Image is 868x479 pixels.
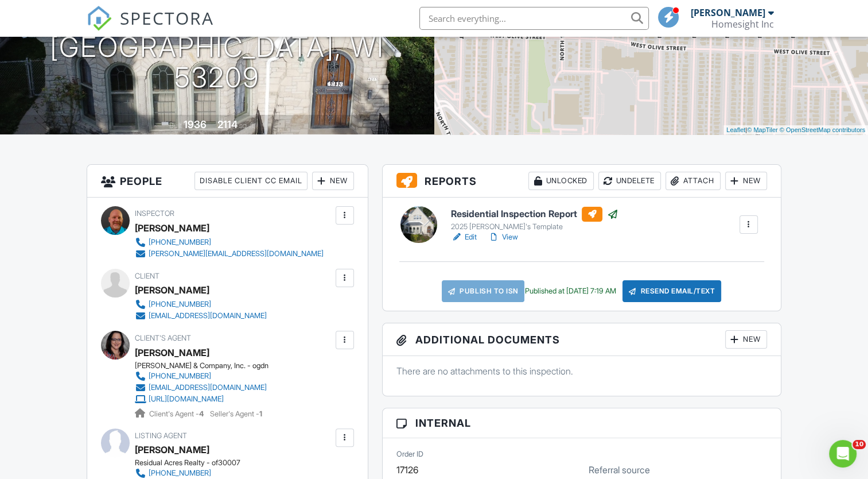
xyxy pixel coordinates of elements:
[312,172,354,190] div: New
[135,468,267,479] a: [PHONE_NUMBER]
[135,441,209,458] a: [PERSON_NAME]
[451,222,618,231] div: 2025 [PERSON_NAME]'s Template
[383,408,781,438] h3: Internal
[383,165,781,198] h3: Reports
[726,126,745,133] a: Leaflet
[451,207,618,232] a: Residential Inspection Report 2025 [PERSON_NAME]'s Template
[396,449,423,459] label: Order ID
[135,310,267,322] a: [EMAIL_ADDRESS][DOMAIN_NAME]
[135,361,276,370] div: [PERSON_NAME] & Company, Inc. - ogdn
[194,172,308,190] div: Disable Client CC Email
[135,334,191,342] span: Client's Agent
[725,330,767,349] div: New
[135,382,267,393] a: [EMAIL_ADDRESS][DOMAIN_NAME]
[488,231,518,243] a: View
[199,410,204,418] strong: 4
[135,237,324,248] a: [PHONE_NUMBER]
[149,395,224,404] div: [URL][DOMAIN_NAME]
[87,165,367,198] h3: People
[169,121,182,130] span: Built
[18,2,416,92] h1: [STREET_ADDRESS] [GEOGRAPHIC_DATA], WI 53209
[135,431,187,440] span: Listing Agent
[87,16,214,40] a: SPECTORA
[135,219,209,237] div: [PERSON_NAME]
[725,172,767,190] div: New
[87,6,112,31] img: The Best Home Inspection Software - Spectora
[149,249,324,258] div: [PERSON_NAME][EMAIL_ADDRESS][DOMAIN_NAME]
[135,344,209,361] a: [PERSON_NAME]
[723,125,868,135] div: |
[598,172,661,190] div: Undelete
[451,207,618,222] h6: Residential Inspection Report
[622,280,721,302] div: Resend Email/Text
[135,370,267,382] a: [PHONE_NUMBER]
[665,172,721,190] div: Attach
[442,280,524,302] a: Publish to ISN
[135,248,324,260] a: [PERSON_NAME][EMAIL_ADDRESS][DOMAIN_NAME]
[149,300,211,309] div: [PHONE_NUMBER]
[210,410,262,418] span: Seller's Agent -
[747,126,778,133] a: © MapTiler
[711,18,774,30] div: Homesight Inc
[829,440,857,468] iframe: Intercom live chat
[149,410,205,418] span: Client's Agent -
[135,393,267,405] a: [URL][DOMAIN_NAME]
[149,383,267,392] div: [EMAIL_ADDRESS][DOMAIN_NAME]
[135,209,174,218] span: Inspector
[135,281,209,299] div: [PERSON_NAME]
[691,7,765,18] div: [PERSON_NAME]
[149,372,211,381] div: [PHONE_NUMBER]
[451,231,477,243] a: Edit
[396,365,767,377] p: There are no attachments to this inspection.
[135,272,159,280] span: Client
[853,440,866,449] span: 10
[524,287,616,296] div: Published at [DATE] 7:19 AM
[528,172,594,190] div: Unlocked
[135,299,267,310] a: [PHONE_NUMBER]
[589,463,650,476] label: Referral source
[135,458,276,468] div: Residual Acres Realty - of30007
[383,323,781,356] h3: Additional Documents
[217,118,238,130] div: 2114
[259,410,262,418] strong: 1
[149,311,267,320] div: [EMAIL_ADDRESS][DOMAIN_NAME]
[419,7,649,30] input: Search everything...
[184,118,207,130] div: 1936
[149,469,211,478] div: [PHONE_NUMBER]
[149,238,211,247] div: [PHONE_NUMBER]
[780,126,865,133] a: © OpenStreetMap contributors
[120,6,214,30] span: SPECTORA
[239,121,255,130] span: sq. ft.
